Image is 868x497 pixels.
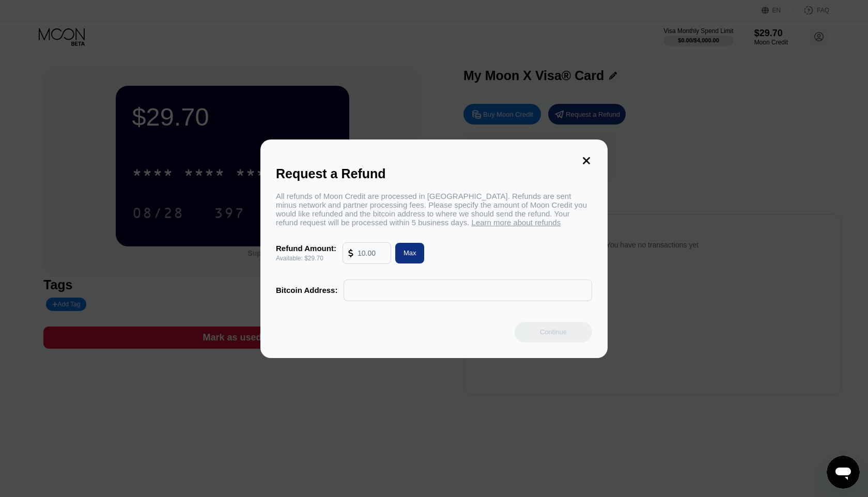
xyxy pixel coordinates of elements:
[276,192,592,227] div: All refunds of Moon Credit are processed in [GEOGRAPHIC_DATA]. Refunds are sent minus network and...
[404,248,416,257] div: Max
[827,456,860,489] iframe: Button to launch messaging window
[276,244,336,253] div: Refund Amount:
[358,243,385,263] input: 10.00
[276,255,336,262] div: Available: $29.70
[276,166,592,181] div: Request a Refund
[391,243,425,263] div: Max
[276,286,337,294] div: Bitcoin Address:
[472,218,561,227] span: Learn more about refunds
